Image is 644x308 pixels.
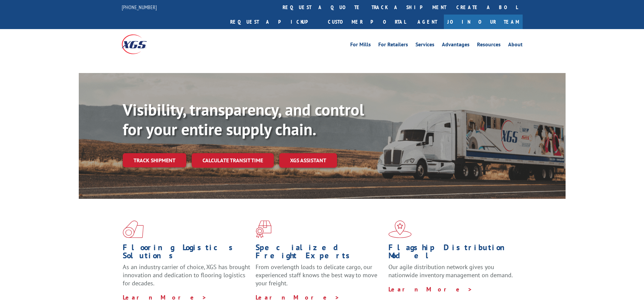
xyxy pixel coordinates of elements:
[122,4,157,10] a: [PHONE_NUMBER]
[256,263,383,293] p: From overlength loads to delicate cargo, our experienced staff knows the best way to move your fr...
[388,263,513,279] span: Our agile distribution network gives you nationwide inventory management on demand.
[508,42,523,49] a: About
[323,15,411,29] a: Customer Portal
[123,243,251,263] h1: Flooring Logistics Solutions
[256,220,271,238] img: xgs-icon-focused-on-flooring-red
[388,220,412,238] img: xgs-icon-flagship-distribution-model-red
[444,15,523,29] a: Join Our Team
[123,263,250,287] span: As an industry carrier of choice, XGS has brought innovation and dedication to flooring logistics...
[123,220,144,238] img: xgs-icon-total-supply-chain-intelligence-red
[415,42,434,49] a: Services
[378,42,408,49] a: For Retailers
[123,293,207,301] a: Learn More >
[388,243,516,263] h1: Flagship Distribution Model
[279,153,337,168] a: XGS ASSISTANT
[256,243,383,263] h1: Specialized Freight Experts
[477,42,501,49] a: Resources
[256,293,340,301] a: Learn More >
[350,42,371,49] a: For Mills
[192,153,274,168] a: Calculate transit time
[123,99,364,140] b: Visibility, transparency, and control for your entire supply chain.
[123,153,186,167] a: Track shipment
[411,15,444,29] a: Agent
[442,42,470,49] a: Advantages
[388,285,473,293] a: Learn More >
[225,15,323,29] a: Request a pickup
